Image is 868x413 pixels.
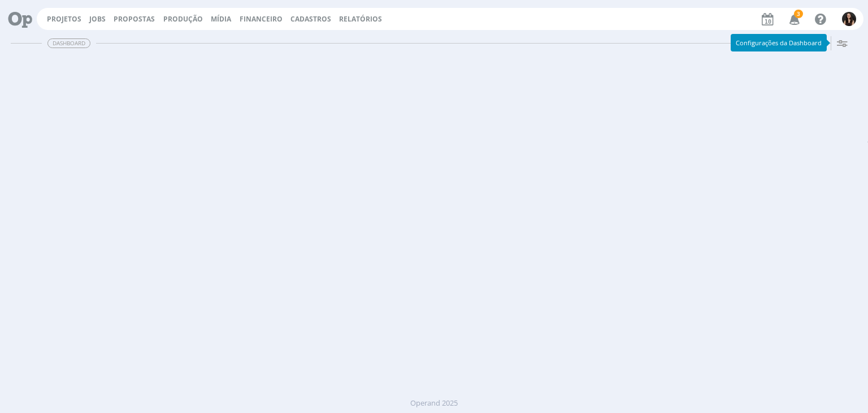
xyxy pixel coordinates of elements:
[236,15,286,24] button: Financeiro
[290,14,331,24] span: Cadastros
[110,15,158,24] button: Propostas
[163,14,203,24] a: Produção
[160,15,206,24] button: Produção
[842,12,856,26] img: I
[44,15,85,24] button: Projetos
[47,38,90,48] span: Dashboard
[336,15,385,24] button: Relatórios
[339,14,382,24] a: Relatórios
[89,14,106,24] a: Jobs
[782,9,805,29] button: 3
[47,14,81,24] a: Projetos
[287,15,335,24] button: Cadastros
[86,15,109,24] button: Jobs
[211,14,231,24] a: Mídia
[240,14,283,24] a: Financeiro
[794,10,803,18] span: 3
[207,15,235,24] button: Mídia
[114,14,155,24] span: Propostas
[731,34,827,51] div: Configurações da Dashboard
[841,9,857,29] button: I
